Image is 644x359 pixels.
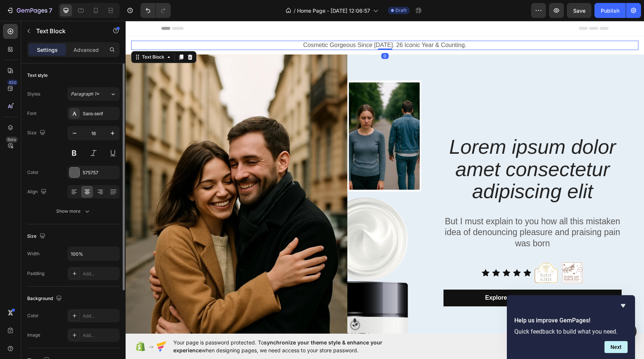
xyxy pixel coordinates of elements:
[27,187,48,197] div: Align
[436,241,458,263] img: gempages_432750572815254551-8f1d606f-32a6-40bc-aa33-38d3c1759979.png
[27,231,47,241] div: Size
[173,338,411,354] span: Your page is password protected. To when designing pages, we need access to your store password.
[27,250,40,257] div: Width
[83,313,118,319] div: Add...
[408,241,433,263] img: gempages_432750572815254551-3fe56780-147a-41c7-9a5c-4f68c476a24c.png
[27,205,120,218] button: Show more
[3,3,56,18] button: 7
[27,270,44,277] div: Padding
[27,72,48,79] div: Text style
[619,301,628,310] button: Hide survey
[126,21,644,334] iframe: Design area
[37,46,58,54] p: Settings
[73,46,99,54] p: Advanced
[83,332,118,339] div: Add...
[395,7,407,14] span: Draft
[173,339,382,353] span: synchronize your theme style & enhance your experience
[604,341,628,353] button: Next question
[256,32,263,38] div: 0
[71,91,99,97] span: Paragraph 1*
[297,7,370,15] span: Home Page - [DATE] 12:06:57
[27,312,39,319] div: Color
[27,169,39,176] div: Color
[56,207,91,215] div: Show more
[360,273,454,281] div: Explore my beauty product range
[7,79,18,85] div: 450
[319,195,495,229] p: But I must explain to you how all this mistaken idea of denouncing pleasure and praising pain was...
[36,26,100,35] p: Text Block
[318,114,496,182] h2: Lorem ipsum dolor amet consectetur adipiscing elit
[141,3,171,18] div: Undo/Redo
[27,332,40,338] div: Image
[83,110,118,117] div: Sans-serif
[83,271,118,277] div: Add...
[27,294,63,304] div: Background
[514,301,628,353] div: Help us improve GemPages!
[83,169,118,176] div: 575757
[67,87,120,101] button: Paragraph 1*
[27,110,37,117] div: Font
[27,128,47,138] div: Size
[222,60,296,171] img: gempages_586548540298232667-8d0a4ff5-f5ff-49ff-aa07-1ff753477cd8.jpg
[294,7,296,15] span: /
[573,7,585,14] span: Save
[318,269,496,285] button: Explore my beauty product range
[49,6,52,15] p: 7
[6,137,18,143] div: Beta
[514,328,628,335] p: Quick feedback to build what you need.
[594,3,626,18] button: Publish
[68,247,119,260] input: Auto
[567,3,591,18] button: Save
[27,91,40,97] div: Styles
[601,7,619,15] div: Publish
[222,177,296,340] img: gempages_432750572815254551-6661c213-4651-4534-86b3-051446715b89.png
[514,316,628,325] h2: Help us improve GemPages!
